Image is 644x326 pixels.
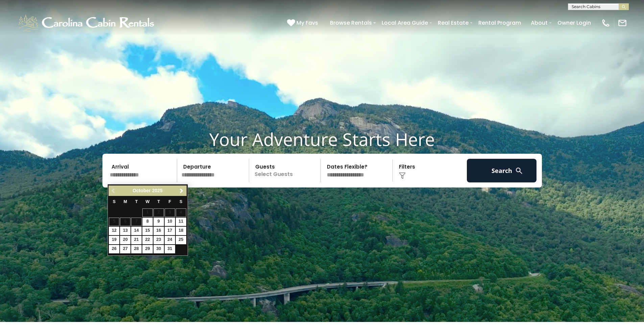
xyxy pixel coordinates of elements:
span: Sunday [113,199,116,204]
span: Wednesday [146,199,150,204]
a: 15 [142,227,153,235]
a: 22 [142,236,153,244]
img: filter--v1.png [399,172,406,179]
a: 28 [131,245,142,253]
a: 29 [142,245,153,253]
span: Tuesday [135,199,138,204]
a: 18 [176,227,186,235]
a: 25 [176,236,186,244]
a: 24 [165,236,175,244]
a: 21 [131,236,142,244]
a: 30 [153,245,164,253]
span: Monday [123,199,127,204]
span: My Favs [296,19,318,27]
a: 23 [153,236,164,244]
a: 9 [153,218,164,226]
a: Browse Rentals [327,17,375,29]
a: Rental Program [475,17,524,29]
img: mail-regular-white.png [618,18,627,28]
a: 12 [109,227,119,235]
a: 16 [153,227,164,235]
a: 13 [120,227,130,235]
button: Search [467,159,537,182]
span: 2025 [152,188,163,193]
p: Select Guests [251,159,321,182]
span: Next [179,188,184,194]
span: Saturday [180,199,182,204]
a: 26 [109,245,119,253]
a: 27 [120,245,130,253]
a: 14 [131,227,142,235]
span: Friday [168,199,171,204]
a: Real Estate [434,17,472,29]
a: 11 [176,218,186,226]
h1: Your Adventure Starts Here [5,129,639,150]
a: 10 [165,218,175,226]
a: 19 [109,236,119,244]
a: About [527,17,551,29]
a: 31 [165,245,175,253]
a: Owner Login [554,17,594,29]
a: Next [177,186,186,195]
a: 8 [142,218,153,226]
a: My Favs [287,19,320,27]
span: October [133,188,151,193]
img: search-regular-white.png [515,167,523,175]
a: 17 [165,227,175,235]
img: phone-regular-white.png [601,18,611,28]
span: Thursday [158,199,160,204]
a: Local Area Guide [378,17,431,29]
img: White-1-1-2.png [17,13,157,33]
a: 20 [120,236,130,244]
